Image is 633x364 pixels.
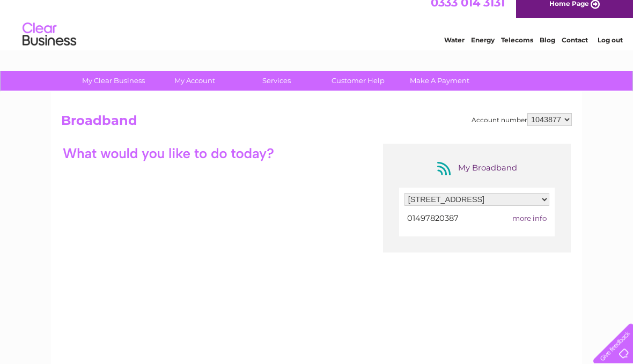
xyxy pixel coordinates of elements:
a: My Account [151,71,239,91]
a: Services [232,71,321,91]
a: My Clear Business [69,71,158,91]
a: 0333 014 3131 [431,5,505,19]
div: My Broadband [434,160,520,177]
a: Water [444,46,465,54]
span: 01497820387 [407,214,459,224]
div: Account number [472,114,572,127]
a: Customer Help [314,71,402,91]
div: Clear Business is a trading name of Verastar Limited (registered in [GEOGRAPHIC_DATA] No. 3667643... [64,6,571,52]
a: Make A Payment [395,71,484,91]
a: Contact [562,46,588,54]
span: more info [512,214,547,223]
a: Blog [540,46,555,54]
a: Log out [598,46,623,54]
a: Telecoms [501,46,533,54]
img: logo.png [22,28,77,61]
h2: Broadband [61,114,572,134]
a: Energy [471,46,495,54]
